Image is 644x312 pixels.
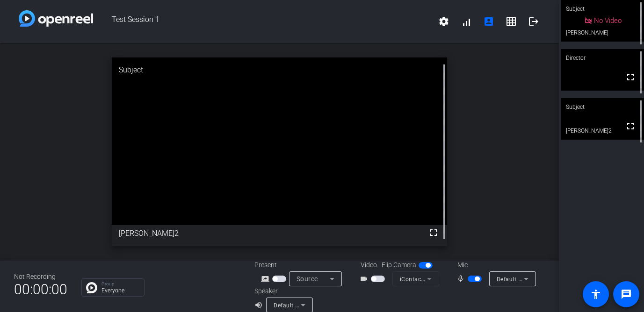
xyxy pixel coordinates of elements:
[261,273,272,284] mat-icon: screen_share_outline
[625,71,636,83] mat-icon: fullscreen
[19,10,93,27] img: white-gradient.svg
[594,16,622,25] span: No Video
[528,16,539,27] mat-icon: logout
[297,275,318,283] span: Source
[561,98,644,116] div: Subject
[438,16,449,27] mat-icon: settings
[14,278,67,301] span: 00:00:00
[497,275,615,283] span: Default - MacBook Air Microphone (Built-in)
[361,260,377,270] span: Video
[93,10,433,33] span: Test Session 1
[561,49,644,67] div: Director
[274,301,384,309] span: Default - MacBook Air Speakers (Built-in)
[448,260,542,270] div: Mic
[506,16,517,27] mat-icon: grid_on
[456,273,468,284] mat-icon: mic_none
[14,272,67,282] div: Not Recording
[254,299,266,311] mat-icon: volume_up
[621,289,632,300] mat-icon: message
[101,282,139,286] p: Group
[382,260,416,270] span: Flip Camera
[360,273,371,284] mat-icon: videocam_outline
[254,260,348,270] div: Present
[483,16,494,27] mat-icon: account_box
[625,121,636,132] mat-icon: fullscreen
[86,282,97,293] img: Chat Icon
[428,227,439,238] mat-icon: fullscreen
[590,289,601,300] mat-icon: accessibility
[112,57,447,83] div: Subject
[254,286,311,296] div: Speaker
[101,288,139,293] p: Everyone
[455,10,478,33] button: signal_cellular_alt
